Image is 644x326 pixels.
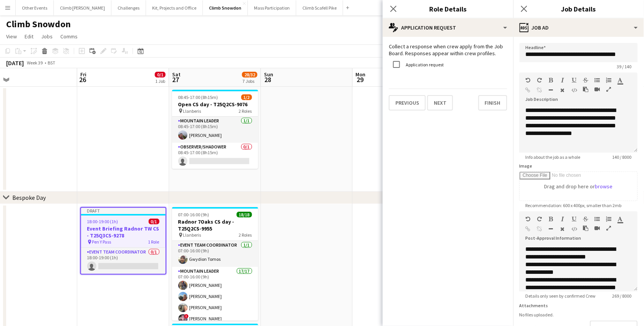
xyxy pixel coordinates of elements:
[155,72,166,77] span: 0/1
[6,18,71,30] h1: Climb Snowdon
[172,207,258,321] app-job-card: 07:00-16:00 (9h)18/18Radnor 7Oaks CS day - T25Q2CS-9955 Llanberis2 RolesEvent Team Coordinator1/1...
[404,62,444,68] label: Application request
[537,77,543,83] button: Redo
[146,0,203,15] button: Kit, Projects and Office
[25,60,45,66] span: Week 39
[239,232,252,238] span: 2 Roles
[618,216,623,222] button: Text Color
[537,216,543,222] button: Redo
[149,219,159,224] span: 0/1
[520,154,587,160] span: Info about the job as a whole
[38,31,56,41] a: Jobs
[549,226,554,232] button: Horizontal Line
[80,207,166,275] app-job-card: Draft18:00-19:00 (1h)0/1Event Briefing Radnor TW CS - T25Q3CS-9278 Pen Y Pass1 RoleEvent Team Coo...
[389,95,426,110] button: Previous
[520,203,628,208] span: Recommendation: 600 x 400px, smaller than 2mb
[92,239,111,245] span: Pen Y Pass
[111,0,146,15] button: Challenges
[356,71,366,78] span: Mon
[560,216,566,222] button: Italic
[184,314,189,319] span: !
[583,225,589,231] button: Paste as plain text
[583,86,589,92] button: Paste as plain text
[172,101,258,108] h3: Open CS day - T25Q2CS-9076
[520,303,548,308] label: Attachments
[81,208,166,214] div: Draft
[87,219,118,224] span: 18:00-19:00 (1h)
[148,239,159,245] span: 1 Role
[595,216,600,222] button: Unordered List
[513,18,644,37] div: Job Ad
[6,59,24,67] div: [DATE]
[595,86,600,92] button: Insert video
[583,77,589,83] button: Strikethrough
[296,0,343,15] button: Climb Scafell Pike
[549,87,554,93] button: Horizontal Line
[549,216,554,222] button: Bold
[172,143,258,169] app-card-role: Observer/Shadower0/108:45-17:00 (8h15m)
[241,94,252,100] span: 1/2
[478,95,507,110] button: Finish
[171,75,181,84] span: 27
[611,64,638,69] span: 39 / 140
[242,78,257,84] div: 7 Jobs
[572,77,577,83] button: Underline
[203,0,248,15] button: Climb Snowdon
[560,77,566,83] button: Italic
[239,108,252,114] span: 2 Roles
[79,75,86,84] span: 26
[242,72,257,77] span: 28/32
[572,216,577,222] button: Underline
[178,212,209,217] span: 07:00-16:00 (9h)
[583,216,589,222] button: Strikethrough
[81,248,166,274] app-card-role: Event Team Coordinator0/118:00-19:00 (1h)
[264,71,273,78] span: Sun
[595,77,600,83] button: Unordered List
[383,4,513,14] h3: Role Details
[25,33,33,40] span: Edit
[606,154,638,160] span: 140 / 8000
[526,216,531,222] button: Undo
[16,0,54,15] button: Other Events
[606,216,612,222] button: Ordered List
[595,225,600,231] button: Insert video
[48,60,55,66] div: BST
[427,95,453,110] button: Next
[526,77,531,83] button: Undo
[389,43,507,57] p: Collect a response when crew apply from the Job Board. Responses appear within crew profiles.
[606,225,612,231] button: Fullscreen
[22,31,37,41] a: Edit
[560,87,566,93] button: Clear Formatting
[3,31,20,41] a: View
[60,33,78,40] span: Comms
[172,90,258,169] app-job-card: 08:45-17:00 (8h15m)1/2Open CS day - T25Q2CS-9076 Llanberis2 RolesMountain Leader1/108:45-17:00 (8...
[172,218,258,232] h3: Radnor 7Oaks CS day - T25Q2CS-9955
[172,241,258,267] app-card-role: Event Team Coordinator1/107:00-16:00 (9h)Gwydion Tomos
[606,86,612,92] button: Fullscreen
[618,77,623,83] button: Text Color
[237,212,252,217] span: 18/18
[248,0,296,15] button: Mass Participation
[520,293,602,299] span: Details only seen by confirmed Crew
[355,75,366,84] span: 29
[172,71,181,78] span: Sat
[549,77,554,83] button: Bold
[178,94,218,100] span: 08:45-17:00 (8h15m)
[54,0,111,15] button: Climb [PERSON_NAME]
[183,108,201,114] span: Llanberis
[81,225,166,239] h3: Event Briefing Radnor TW CS - T25Q3CS-9278
[12,194,46,201] div: Bespoke Day
[383,18,513,37] div: Application Request
[572,226,577,232] button: HTML Code
[57,31,81,41] a: Comms
[513,4,644,14] h3: Job Details
[263,75,273,84] span: 28
[606,77,612,83] button: Ordered List
[6,33,17,40] span: View
[520,312,638,318] div: No files uploaded.
[183,232,201,238] span: Llanberis
[560,226,566,232] button: Clear Formatting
